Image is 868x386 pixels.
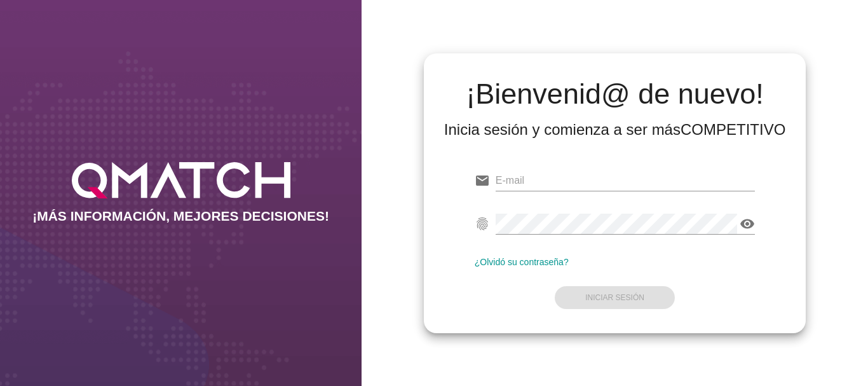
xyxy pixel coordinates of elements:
h2: ¡MÁS INFORMACIÓN, MEJORES DECISIONES! [32,209,329,224]
i: visibility [740,216,755,231]
a: ¿Olvidó su contraseña? [475,257,569,267]
i: fingerprint [475,216,490,231]
strong: COMPETITIVO [681,121,785,138]
div: Inicia sesión y comienza a ser más [444,120,786,140]
input: E-mail [496,170,756,191]
h2: ¡Bienvenid@ de nuevo! [444,79,786,109]
i: email [475,173,490,188]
